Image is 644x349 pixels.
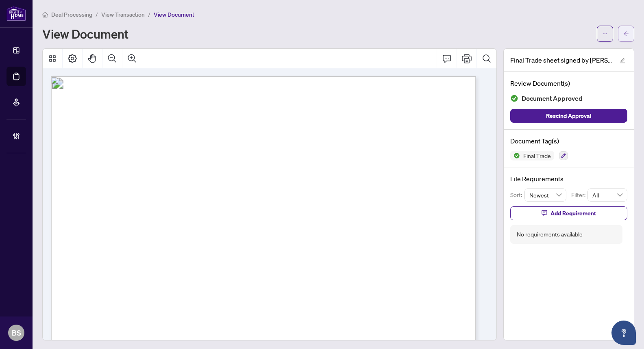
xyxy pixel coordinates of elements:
p: Sort: [510,191,524,199]
li: / [96,10,98,19]
div: No requirements available [517,230,583,239]
h1: View Document [42,27,128,40]
button: Rescind Approval [510,109,627,123]
span: Add Requirement [550,207,596,220]
h4: File Requirements [510,174,627,184]
span: View Document [154,11,194,18]
span: BS [12,327,21,338]
span: ellipsis [602,31,608,37]
span: Document Approved [522,93,583,104]
span: Newest [529,189,562,201]
span: Deal Processing [51,11,92,18]
img: logo [7,6,26,21]
span: arrow-left [623,31,629,37]
h4: Document Tag(s) [510,136,627,146]
span: View Transaction [101,11,145,18]
span: Rescind Approval [546,109,592,122]
span: Final Trade [520,153,554,158]
button: Add Requirement [510,206,627,220]
span: All [592,189,622,201]
span: edit [620,58,625,63]
span: Final Trade sheet signed by [PERSON_NAME] 2421466.pdf [510,55,612,65]
h4: Review Document(s) [510,78,627,88]
img: Status Icon [510,151,520,160]
button: Open asap [611,321,636,345]
img: Document Status [510,94,518,102]
li: / [148,10,150,19]
span: home [42,12,48,17]
p: Filter: [571,191,587,199]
